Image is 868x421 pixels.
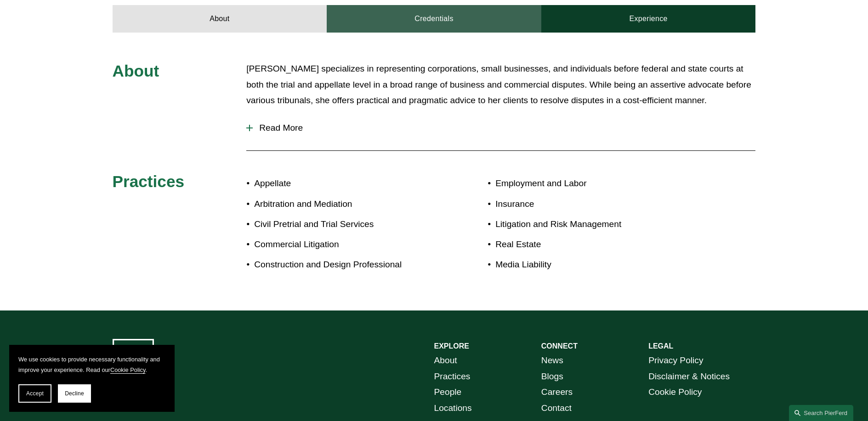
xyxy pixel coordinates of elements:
p: Media Liability [495,257,702,273]
strong: LEGAL [648,342,673,350]
strong: CONNECT [541,342,578,350]
a: About [434,353,457,369]
p: Civil Pretrial and Trial Services [254,216,434,233]
a: About [113,5,327,33]
button: Accept [18,384,51,403]
button: Read More [246,116,755,140]
span: Read More [253,123,755,133]
a: Locations [434,400,472,416]
p: Construction and Design Professional [254,257,434,273]
span: About [113,62,159,80]
a: Search this site [789,405,853,421]
a: Careers [541,384,573,400]
p: Litigation and Risk Management [495,216,702,233]
section: Cookie banner [9,345,175,412]
a: Credentials [327,5,541,33]
p: Commercial Litigation [254,237,434,253]
p: Insurance [495,196,702,212]
a: Contact [541,400,572,416]
span: Accept [26,390,44,397]
p: Arbitration and Mediation [254,196,434,212]
a: Practices [434,369,471,385]
a: Blogs [541,369,563,385]
span: Practices [113,172,185,190]
a: Privacy Policy [648,353,703,369]
a: News [541,353,563,369]
p: Real Estate [495,237,702,253]
p: [PERSON_NAME] specializes in representing corporations, small businesses, and individuals before ... [246,61,755,109]
p: Employment and Labor [495,176,702,192]
a: Experience [541,5,756,33]
button: Decline [58,384,91,403]
strong: EXPLORE [434,342,469,350]
p: Appellate [254,176,434,192]
span: Decline [65,390,84,397]
a: Disclaimer & Notices [648,369,730,385]
a: People [434,384,462,400]
p: We use cookies to provide necessary functionality and improve your experience. Read our . [18,354,165,375]
a: Cookie Policy [648,384,702,400]
a: Cookie Policy [110,366,146,373]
